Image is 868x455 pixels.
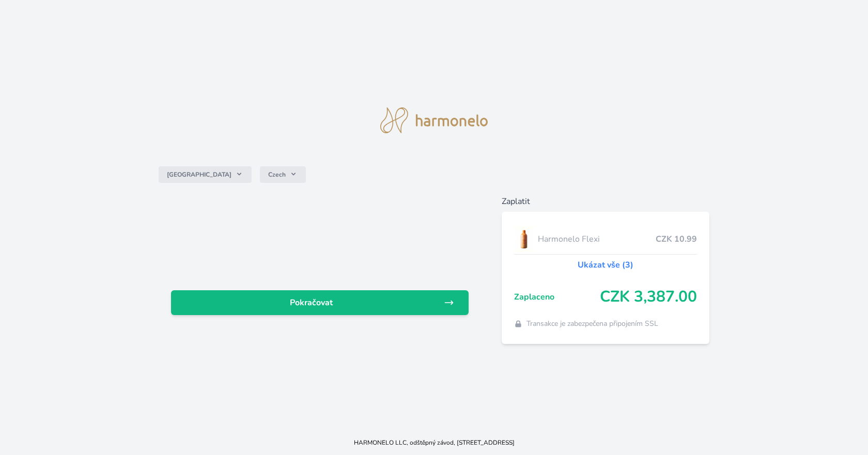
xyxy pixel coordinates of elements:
[656,233,697,245] span: CZK 10.99
[600,288,697,306] span: CZK 3,387.00
[171,290,469,315] a: Pokračovat
[514,291,600,303] span: Zaplaceno
[514,226,534,252] img: CLEAN_FLEXI_se_stinem_x-hi_(1)-lo.jpg
[526,319,658,329] span: Transakce je zabezpečena připojením SSL
[167,170,231,179] span: [GEOGRAPHIC_DATA]
[179,296,444,309] span: Pokračovat
[159,166,252,183] button: [GEOGRAPHIC_DATA]
[380,107,488,133] img: logo.svg
[268,170,286,179] span: Czech
[260,166,306,183] button: Czech
[578,259,633,271] a: Ukázat vše (3)
[502,195,710,208] h6: Zaplatit
[538,233,656,245] span: Harmonelo Flexi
